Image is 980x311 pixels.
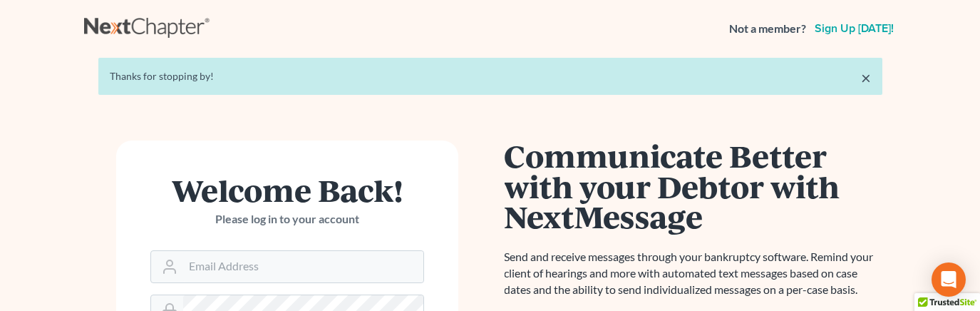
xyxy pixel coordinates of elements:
input: Email Address [183,251,423,282]
strong: Not a member? [729,21,806,37]
div: Open Intercom Messenger [932,262,966,297]
a: Sign up [DATE]! [812,23,897,34]
p: Please log in to your account [150,211,424,228]
div: Thanks for stopping by! [110,69,871,83]
a: × [861,69,871,86]
p: Send and receive messages through your bankruptcy software. Remind your client of hearings and mo... [505,249,882,298]
h1: Welcome Back! [150,175,424,205]
h1: Communicate Better with your Debtor with NextMessage [505,141,882,232]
